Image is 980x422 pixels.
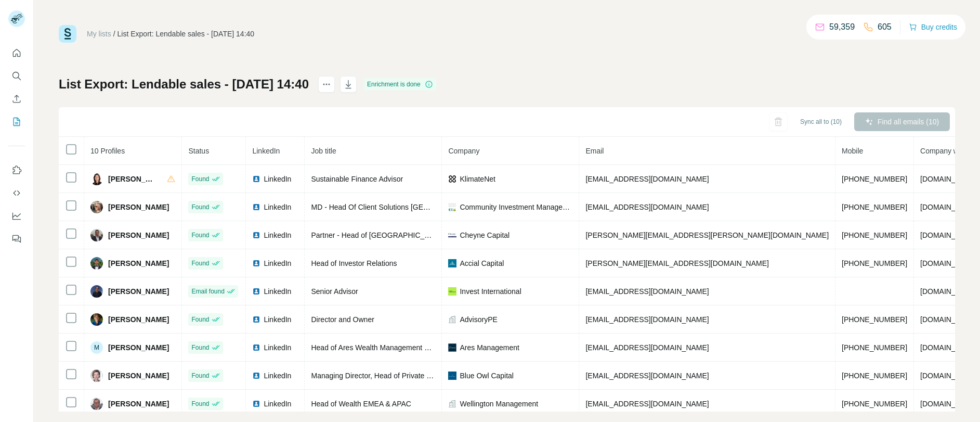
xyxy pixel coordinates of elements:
span: [PERSON_NAME][EMAIL_ADDRESS][PERSON_NAME][DOMAIN_NAME] [585,231,829,239]
span: Blue Owl Capital [460,370,514,381]
span: LinkedIn [252,147,280,155]
span: Invest International [460,286,521,297]
img: company-logo [448,231,456,239]
span: [PERSON_NAME] [108,258,169,268]
button: actions [318,76,335,93]
img: LinkedIn logo [252,175,260,183]
span: Found [191,174,209,184]
img: Avatar [90,201,103,213]
span: [EMAIL_ADDRESS][DOMAIN_NAME] [585,287,709,296]
span: [DOMAIN_NAME] [920,231,978,239]
span: [PERSON_NAME] [108,230,169,240]
img: Avatar [90,229,103,241]
li: / [113,29,115,39]
span: [EMAIL_ADDRESS][DOMAIN_NAME] [585,343,709,352]
span: Managing Director, Head of Private Wealth EMEA [311,372,472,380]
p: 59,359 [829,21,855,33]
button: Use Surfe API [8,184,25,202]
button: My lists [8,112,25,131]
span: Email found [191,287,224,296]
span: Sustainable Finance Advisor [311,175,403,183]
span: [DOMAIN_NAME] [920,315,978,324]
img: Avatar [90,313,103,326]
span: Sync all to (10) [800,117,842,126]
span: [EMAIL_ADDRESS][DOMAIN_NAME] [585,372,709,380]
span: Head of Investor Relations [311,259,397,267]
span: LinkedIn [264,314,291,325]
img: Avatar [90,398,103,410]
span: Head of Ares Wealth Management Solutions EMEA [311,343,477,352]
img: Avatar [90,257,103,270]
span: [PERSON_NAME] [108,370,169,381]
img: LinkedIn logo [252,259,260,267]
span: [PHONE_NUMBER] [842,372,907,380]
img: Surfe Logo [59,25,76,43]
button: Search [8,67,25,85]
span: Community Investment Management [460,202,572,212]
span: Accial Capital [460,258,504,268]
span: [EMAIL_ADDRESS][DOMAIN_NAME] [585,203,709,211]
img: LinkedIn logo [252,315,260,324]
span: LinkedIn [264,258,291,268]
span: [PHONE_NUMBER] [842,343,907,352]
img: company-logo [448,203,456,211]
img: LinkedIn logo [252,287,260,296]
span: Director and Owner [311,315,374,324]
img: company-logo [448,287,456,296]
span: LinkedIn [264,202,291,212]
span: [PERSON_NAME][EMAIL_ADDRESS][DOMAIN_NAME] [585,259,768,267]
span: Wellington Management [460,399,538,409]
a: My lists [87,30,111,38]
button: Feedback [8,229,25,248]
span: Partner - Head of [GEOGRAPHIC_DATA] & [GEOGRAPHIC_DATA] - Private Debt & Hedge Fund Sales [311,231,645,239]
h1: List Export: Lendable sales - [DATE] 14:40 [59,76,309,93]
span: [DOMAIN_NAME] [920,343,978,352]
span: Job title [311,147,336,155]
img: company-logo [448,259,456,267]
span: [PERSON_NAME] [108,399,169,409]
img: Avatar [90,369,103,382]
img: LinkedIn logo [252,203,260,211]
span: [PHONE_NUMBER] [842,259,907,267]
img: LinkedIn logo [252,231,260,239]
button: Quick start [8,44,25,62]
span: LinkedIn [264,370,291,381]
span: Status [188,147,209,155]
span: Found [191,231,209,240]
span: [EMAIL_ADDRESS][DOMAIN_NAME] [585,315,709,324]
span: Head of Wealth EMEA & APAC [311,400,411,408]
img: company-logo [448,343,456,352]
span: Company website [920,147,978,155]
span: [DOMAIN_NAME] [920,259,978,267]
p: 605 [878,21,892,33]
span: Found [191,371,209,380]
button: Use Surfe on LinkedIn [8,161,25,180]
span: [PERSON_NAME] [108,314,169,325]
span: Ares Management [460,342,519,353]
span: [EMAIL_ADDRESS][DOMAIN_NAME] [585,400,709,408]
span: Found [191,343,209,352]
button: Buy credits [909,20,957,34]
span: 10 Profiles [90,147,125,155]
span: Email [585,147,604,155]
span: Found [191,399,209,408]
span: [PHONE_NUMBER] [842,400,907,408]
span: [DOMAIN_NAME] [920,372,978,380]
span: [EMAIL_ADDRESS][DOMAIN_NAME] [585,175,709,183]
img: LinkedIn logo [252,400,260,408]
span: Company [448,147,479,155]
img: Avatar [90,285,103,298]
span: Mobile [842,147,863,155]
span: LinkedIn [264,399,291,409]
span: MD - Head Of Client Solutions [GEOGRAPHIC_DATA] [311,203,486,211]
span: LinkedIn [264,174,291,184]
span: [PHONE_NUMBER] [842,203,907,211]
div: List Export: Lendable sales - [DATE] 14:40 [117,29,255,39]
span: Cheyne Capital [460,230,509,240]
span: Found [191,202,209,212]
img: Avatar [90,173,103,185]
span: KlimateNet [460,174,495,184]
img: company-logo [448,175,456,183]
span: [PERSON_NAME] [108,174,156,184]
span: [PHONE_NUMBER] [842,315,907,324]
